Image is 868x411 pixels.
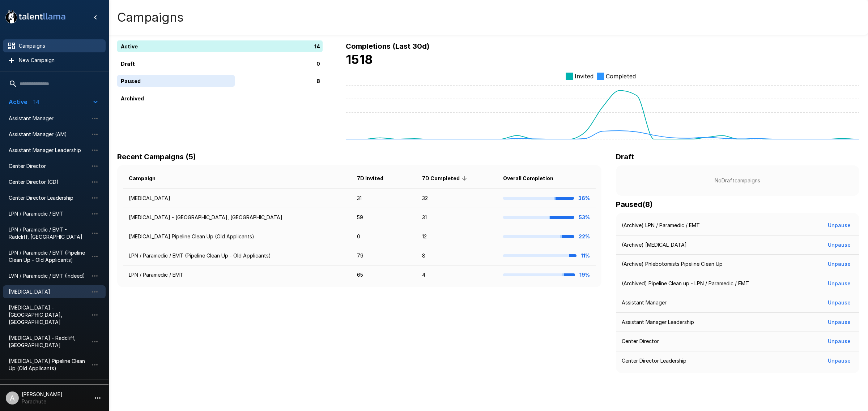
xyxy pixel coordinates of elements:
button: Unpause [825,296,854,310]
p: 14 [314,43,320,50]
b: Completions (Last 30d) [346,42,430,51]
b: Draft [616,152,634,161]
b: 22% [579,233,590,239]
button: Unpause [825,316,854,329]
p: Center Director [622,338,659,345]
p: 0 [316,60,320,68]
b: 11% [581,252,590,259]
button: Unpause [825,219,854,232]
p: Assistant Manager [622,299,667,306]
td: 65 [351,265,417,285]
td: [MEDICAL_DATA] [123,189,351,208]
td: 4 [416,265,497,285]
td: LPN / Paramedic / EMT (Pipeline Clean Up - Old Applicants) [123,246,351,265]
p: (Archive) Phlebotomists Pipeline Clean Up [622,260,723,268]
td: 59 [351,208,417,227]
p: (Archived) Pipeline Clean up - LPN / Paramedic / EMT [622,280,749,287]
button: Unpause [825,258,854,271]
b: Recent Campaigns (5) [117,152,196,161]
td: [MEDICAL_DATA] - [GEOGRAPHIC_DATA], [GEOGRAPHIC_DATA] [123,208,351,227]
p: Assistant Manager Leadership [622,319,694,326]
td: 79 [351,246,417,265]
b: 36% [578,195,590,201]
p: (Archive) LPN / Paramedic / EMT [622,222,700,229]
button: Unpause [825,238,854,252]
p: No Draft campaigns [627,177,848,184]
span: Campaign [129,174,165,183]
td: 31 [416,208,497,227]
p: 8 [316,77,320,85]
span: 7D Invited [357,174,393,183]
td: [MEDICAL_DATA] Pipeline Clean Up (Old Applicants) [123,227,351,246]
td: 31 [351,189,417,208]
span: Overall Completion [503,174,563,183]
button: Unpause [825,354,854,368]
td: 32 [416,189,497,208]
p: Center Director Leadership [622,357,686,364]
b: 19% [579,272,590,278]
td: 8 [416,246,497,265]
button: Unpause [825,277,854,290]
td: 12 [416,227,497,246]
b: 1518 [346,52,373,67]
span: 7D Completed [422,174,469,183]
b: Paused ( 8 ) [616,200,653,209]
button: Unpause [825,335,854,348]
p: (Archive) [MEDICAL_DATA] [622,241,687,248]
h4: Campaigns [117,10,184,25]
td: LPN / Paramedic / EMT [123,265,351,285]
b: 53% [579,214,590,220]
td: 0 [351,227,417,246]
